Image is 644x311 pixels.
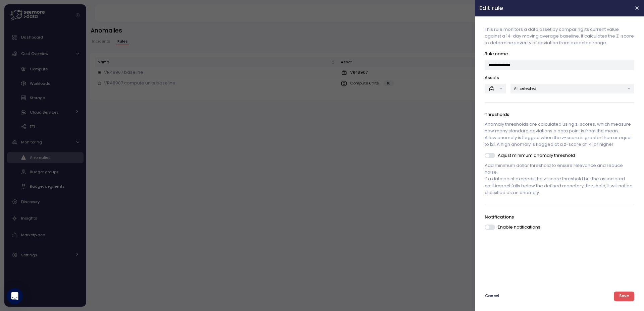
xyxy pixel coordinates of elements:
[485,214,634,221] p: Notifications
[485,51,634,57] p: Rule name
[614,292,634,301] button: Save
[485,292,500,301] button: Cancel
[485,292,499,301] span: Cancel
[619,292,629,301] span: Save
[485,121,634,148] p: Anomaly thresholds are calculated using z-scores, which measure how many standard deviations a da...
[485,26,634,46] p: This rule monitors a data asset by comparing its current value against a 14-day moving average ba...
[485,111,634,118] p: Thresholds
[498,224,541,231] p: Enable notifications
[485,162,634,196] p: Add minimum dollar threshold to ensure relevance and reduce noise. If a data point exceeds the z-...
[514,86,625,91] p: All selected
[7,288,23,304] div: Open Intercom Messenger
[498,152,575,159] p: Adjust minimum anomaly threshold
[485,74,634,81] p: Assets
[479,5,629,11] h2: Edit rule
